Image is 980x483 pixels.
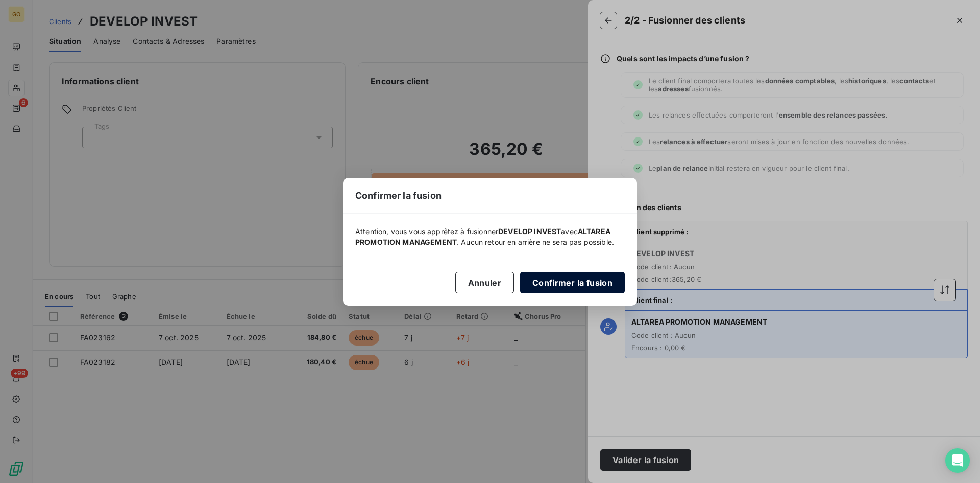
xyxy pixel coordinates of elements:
[945,448,970,473] div: Open Intercom Messenger
[355,226,625,247] span: Attention, vous vous apprêtez à fusionner avec . Aucun retour en arrière ne sera pas possible.
[520,272,625,293] button: Confirmer la fusion
[355,227,610,246] span: ALTAREA PROMOTION MANAGEMENT
[355,189,442,202] span: Confirmer la fusion
[455,272,514,293] button: Annuler
[498,227,561,236] span: DEVELOP INVEST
